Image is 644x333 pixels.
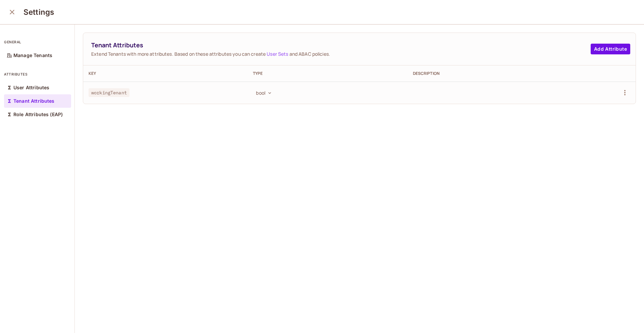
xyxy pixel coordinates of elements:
span: workingTenant [89,88,129,97]
p: Manage Tenants [13,53,52,58]
p: Tenant Attributes [13,98,55,104]
p: general [4,39,71,45]
h3: Settings [23,7,54,17]
span: Extend Tenants with more attributes. Based on these attributes you can create and ABAC policies. [91,51,591,57]
p: User Attributes [13,85,49,90]
p: attributes [4,72,71,77]
div: Type [253,71,402,76]
div: Description [413,71,562,76]
button: close [5,5,19,19]
a: User Sets [267,51,288,57]
button: Add Attribute [591,44,630,54]
p: Role Attributes (EAP) [13,112,63,117]
div: Key [89,71,242,76]
button: bool [253,87,274,98]
span: Tenant Attributes [91,41,591,49]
